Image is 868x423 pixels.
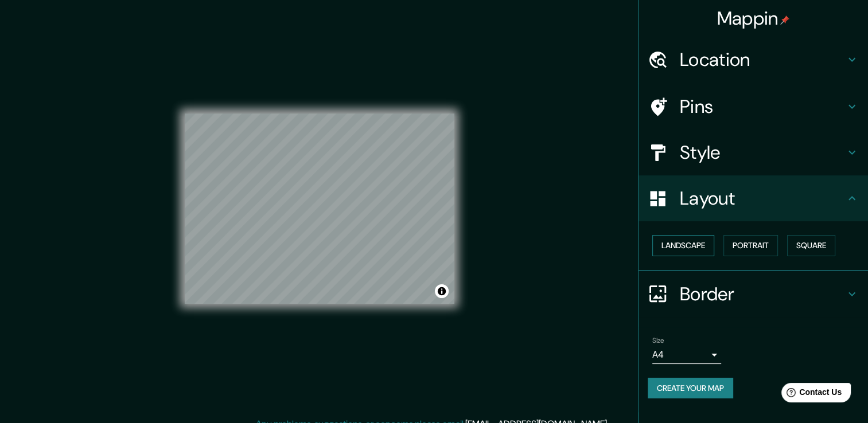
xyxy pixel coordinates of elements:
iframe: Help widget launcher [766,378,855,410]
h4: Style [680,141,845,164]
label: Size [652,335,664,345]
div: Pins [639,84,868,130]
h4: Location [680,48,845,71]
div: Layout [639,175,868,221]
button: Toggle attribution [435,284,449,298]
button: Square [787,235,835,256]
button: Landscape [652,235,714,256]
h4: Pins [680,95,845,118]
h4: Mappin [717,7,790,30]
div: Border [639,271,868,317]
div: A4 [652,346,721,364]
h4: Border [680,283,845,305]
button: Create your map [648,378,733,399]
button: Portrait [723,235,778,256]
canvas: Map [185,113,454,304]
div: Style [639,130,868,175]
div: Location [639,37,868,83]
img: pin-icon.png [780,15,789,25]
h4: Layout [680,187,845,210]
